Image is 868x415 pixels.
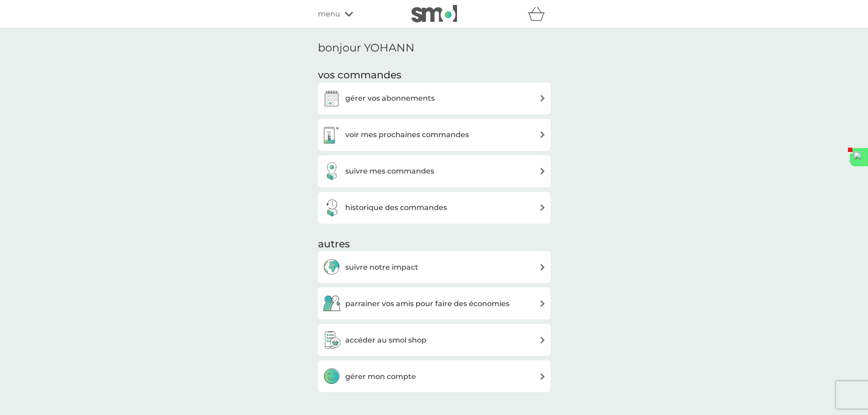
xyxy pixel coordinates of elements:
[65,28,135,39] span: de cashback
[7,59,171,79] button: ACTIVER LE CASHBACK
[539,373,546,380] img: flèche à droite
[539,95,546,102] img: flèche à droite
[345,298,509,310] h3: parrainer vos amis pour faire des économies
[345,202,447,214] h3: historique des commandes
[539,168,546,174] img: flèche à droite
[318,8,340,20] span: menu
[539,337,546,343] img: flèche à droite
[7,6,15,14] img: logo-with-title.png
[539,131,546,138] img: flèche à droite
[345,371,416,383] h3: gérer mon compte
[318,41,551,55] h2: bonjour YOHANN
[46,43,131,52] span: sur vos achats SMOL
[345,165,434,177] h3: suivre mes commandes
[44,28,61,40] span: 2 €
[539,300,546,307] img: flèche à droite
[539,204,546,211] img: flèche à droite
[345,92,435,104] h3: gérer vos abonnements
[54,86,124,93] button: Renoncer au cashback
[345,334,426,346] h3: accéder au smol shop
[31,28,42,40] img: currency-symbol-green-no-circle.svg
[539,264,546,271] img: flèche à droite
[345,129,469,141] h3: voir mes prochaines commandes
[318,68,551,82] h3: vos commandes
[318,237,551,251] h3: autres
[345,261,418,273] h3: suivre notre impact
[411,5,457,22] img: smol
[853,151,865,163] img: logo.svg
[528,5,551,23] div: panier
